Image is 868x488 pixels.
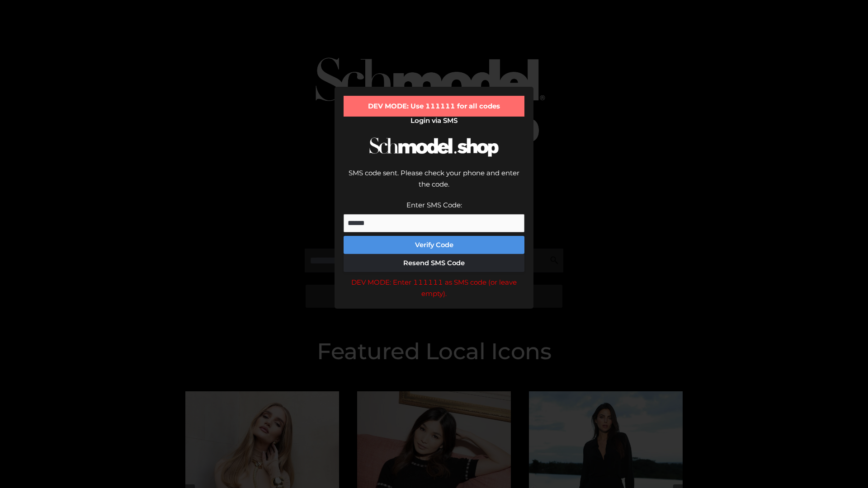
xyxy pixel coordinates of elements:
div: DEV MODE: Enter 111111 as SMS code (or leave empty). [344,277,524,300]
button: Resend SMS Code [344,254,524,272]
h2: Login via SMS [344,117,524,125]
button: Verify Code [344,236,524,254]
div: SMS code sent. Please check your phone and enter the code. [344,167,524,199]
div: DEV MODE: Use 111111 for all codes [344,96,524,117]
label: Enter SMS Code: [406,201,462,209]
img: Schmodel Logo [366,129,502,165]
